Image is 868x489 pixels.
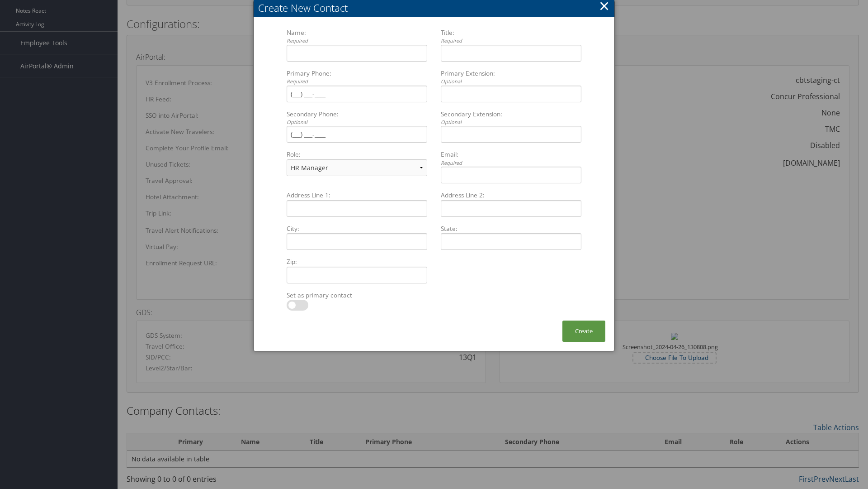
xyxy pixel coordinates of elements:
label: Zip: [283,257,431,266]
input: Title:Required [441,45,581,62]
label: Address Line 1: [283,191,431,200]
input: Email:Required [441,167,581,183]
div: Create New Contact [258,1,614,15]
input: Address Line 1: [287,200,427,217]
input: Primary Extension:Optional [441,86,581,102]
div: Optional [287,119,427,126]
div: Required [441,159,581,167]
div: Required [287,37,427,45]
input: State: [441,233,581,250]
div: Required [441,37,581,45]
label: Email: [437,150,585,167]
label: Secondary Extension: [437,110,585,126]
label: Role: [283,150,431,159]
button: Create [562,321,605,342]
div: Optional [441,78,581,86]
label: State: [437,224,585,233]
label: Set as primary contact [283,291,431,300]
div: Optional [441,119,581,126]
label: Title: [437,28,585,45]
label: Address Line 2: [437,191,585,200]
label: Name: [283,28,431,45]
label: City: [283,224,431,233]
input: Address Line 2: [441,200,581,217]
input: Primary Phone:Required [287,86,427,102]
select: Role: [287,159,427,176]
input: Secondary Extension:Optional [441,126,581,143]
label: Primary Phone: [283,69,431,86]
input: Zip: [287,267,427,283]
div: Required [287,78,427,86]
input: Name:Required [287,45,427,62]
input: Secondary Phone:Optional [287,126,427,143]
label: Primary Extension: [437,69,585,86]
input: City: [287,233,427,250]
label: Secondary Phone: [283,110,431,126]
